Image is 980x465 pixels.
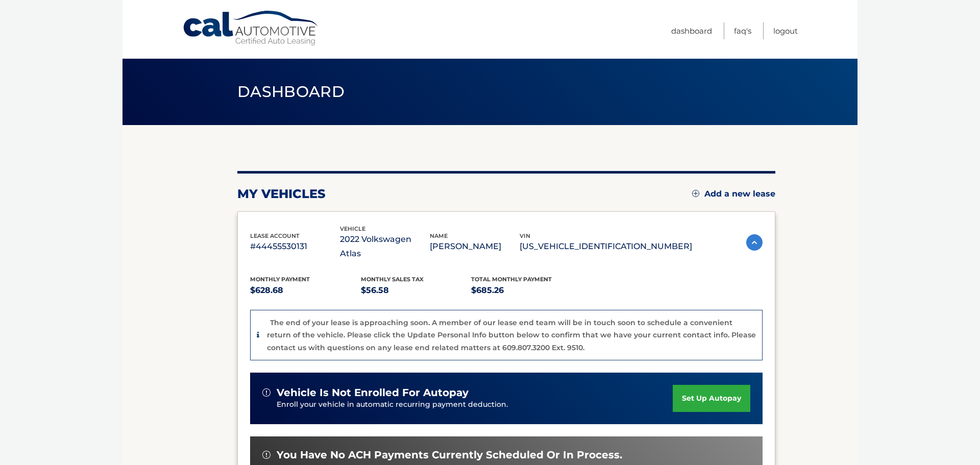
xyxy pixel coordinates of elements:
[277,399,673,410] p: Enroll your vehicle in automatic recurring payment deduction.
[277,386,469,399] span: vehicle is not enrolled for autopay
[237,186,326,202] h2: my vehicles
[361,283,472,298] p: $56.58
[262,388,271,397] img: alert-white.svg
[430,232,448,239] span: name
[520,239,692,254] p: [US_VEHICLE_IDENTIFICATION_NUMBER]
[340,232,430,261] p: 2022 Volkswagen Atlas
[262,451,271,459] img: alert-white.svg
[182,10,320,46] a: Cal Automotive
[361,276,424,283] span: Monthly sales Tax
[734,22,751,39] a: FAQ's
[671,22,712,39] a: Dashboard
[250,283,361,298] p: $628.68
[746,234,763,251] img: accordion-active.svg
[471,276,552,283] span: Total Monthly Payment
[773,22,798,39] a: Logout
[692,190,699,197] img: add.svg
[267,318,756,352] p: The end of your lease is approaching soon. A member of our lease end team will be in touch soon t...
[250,232,300,239] span: lease account
[340,225,365,232] span: vehicle
[277,449,622,461] span: You have no ACH payments currently scheduled or in process.
[250,239,340,254] p: #44455530131
[430,239,520,254] p: [PERSON_NAME]
[520,232,530,239] span: vin
[673,385,750,412] a: set up autopay
[471,283,582,298] p: $685.26
[237,82,345,101] span: Dashboard
[692,189,775,199] a: Add a new lease
[250,276,310,283] span: Monthly Payment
